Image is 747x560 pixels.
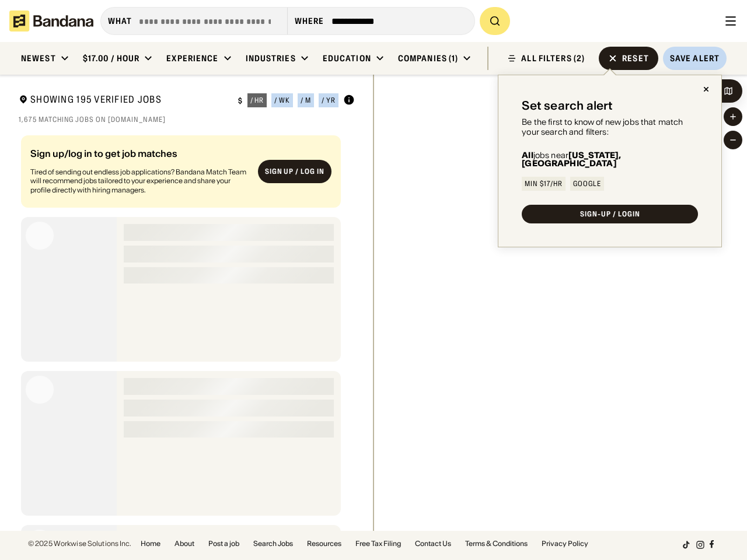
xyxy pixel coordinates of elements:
b: All [522,150,533,160]
div: / hr [250,97,264,104]
div: Education [323,53,371,64]
div: / yr [322,97,336,104]
div: Newest [21,53,56,64]
div: Google [573,180,601,187]
div: / m [301,97,311,104]
div: 1,675 matching jobs on [DOMAIN_NAME] [19,115,355,124]
div: what [108,16,132,26]
div: Sign up/log in to get job matches [30,149,249,167]
div: © 2025 Workwise Solutions Inc. [28,540,131,547]
div: $17.00 / hour [83,53,140,64]
a: Post a job [208,540,239,547]
div: / wk [274,97,290,104]
a: Free Tax Filing [355,540,401,547]
div: Min $17/hr [525,180,563,187]
div: Tired of sending out endless job applications? Bandana Match Team will recommend jobs tailored to... [30,167,249,195]
div: Reset [622,54,649,62]
div: grid [19,131,355,531]
div: ALL FILTERS (2) [521,54,585,62]
div: Sign up / Log in [265,167,324,177]
div: SIGN-UP / LOGIN [580,211,640,218]
a: Resources [307,540,341,547]
b: [US_STATE], [GEOGRAPHIC_DATA] [522,150,621,169]
div: Showing 195 Verified Jobs [19,93,229,108]
div: Set search alert [522,99,613,113]
div: Where [295,16,324,26]
a: Home [141,540,160,547]
div: $ [238,96,243,106]
div: Experience [166,53,218,64]
a: Search Jobs [253,540,293,547]
div: Be the first to know of new jobs that match your search and filters: [522,117,698,137]
img: Bandana logotype [9,10,93,32]
a: About [174,540,194,547]
div: Industries [246,53,296,64]
a: Privacy Policy [542,540,588,547]
a: Contact Us [415,540,451,547]
a: Terms & Conditions [465,540,528,547]
div: Save Alert [670,53,720,64]
div: jobs near [522,151,698,167]
div: Companies (1) [398,53,459,64]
